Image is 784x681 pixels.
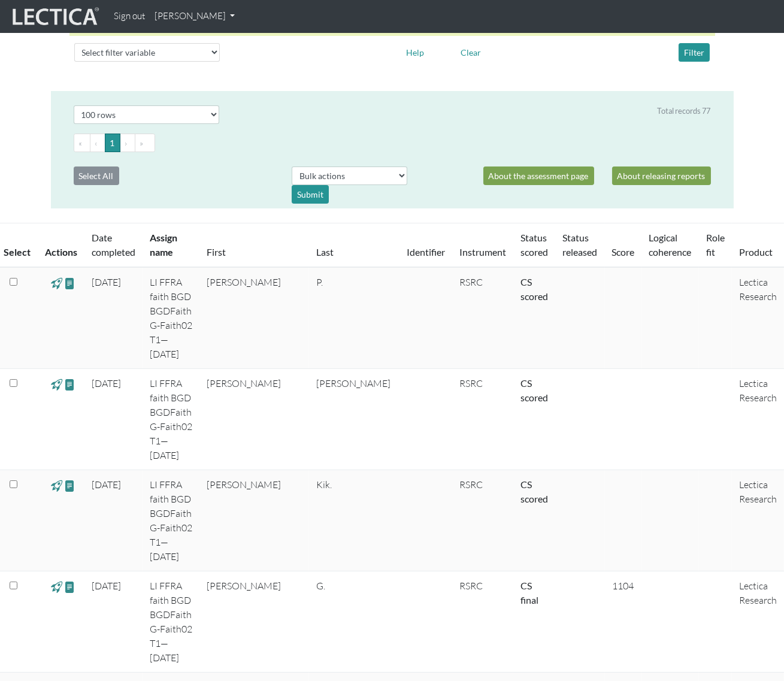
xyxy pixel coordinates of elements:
td: RSRC [452,470,513,571]
span: view [51,276,62,290]
td: LI FFRA faith BGD BGDFaith G-Faith02 T1—[DATE] [143,571,199,673]
td: LI FFRA faith BGD BGDFaith G-Faith02 T1—[DATE] [143,369,199,470]
a: Logical coherence [649,232,692,258]
a: Help [401,46,430,57]
td: [PERSON_NAME] [199,267,309,369]
span: view [64,377,75,391]
div: Total records 77 [658,105,711,117]
a: First [207,246,226,258]
td: [DATE] [84,369,143,470]
a: Instrument [459,246,506,258]
a: Identifier [407,246,445,258]
a: Completed = assessment has been completed; CS scored = assessment has been CLAS scored; LS scored... [520,479,548,504]
td: RSRC [452,369,513,470]
a: Status scored [520,232,548,258]
button: Select All [74,167,119,185]
td: RSRC [452,267,513,369]
a: Last [316,246,334,258]
a: Completed = assessment has been completed; CS scored = assessment has been CLAS scored; LS scored... [520,276,548,302]
a: Date completed [92,232,135,258]
span: view [64,276,75,290]
td: Lectica Research [732,571,784,673]
ul: Pagination [74,134,711,152]
td: LI FFRA faith BGD BGDFaith G-Faith02 T1—[DATE] [143,470,199,571]
a: Completed = assessment has been completed; CS scored = assessment has been CLAS scored; LS scored... [520,580,538,606]
button: Clear [455,43,486,62]
td: [PERSON_NAME] [199,470,309,571]
span: view [64,479,75,492]
a: About releasing reports [612,167,711,185]
td: [DATE] [84,571,143,673]
a: Product [739,246,773,258]
td: [PERSON_NAME] [309,369,399,470]
img: lecticalive [10,5,99,28]
span: 1104 [613,580,634,592]
span: view [51,580,62,594]
span: view [51,377,62,391]
button: Filter [679,43,710,62]
td: Kik. [309,470,399,571]
button: Help [401,43,430,62]
td: LI FFRA faith BGD BGDFaith G-Faith02 T1—[DATE] [143,267,199,369]
a: Score [612,246,635,258]
td: [PERSON_NAME] [199,369,309,470]
a: Status released [562,232,597,258]
button: Go to page 1 [105,134,120,152]
td: G. [309,571,399,673]
td: Lectica Research [732,470,784,571]
td: [PERSON_NAME] [199,571,309,673]
td: RSRC [452,571,513,673]
td: [DATE] [84,267,143,369]
th: Actions [38,223,84,268]
a: [PERSON_NAME] [150,5,240,28]
td: Lectica Research [732,369,784,470]
div: Submit [292,185,329,204]
a: Completed = assessment has been completed; CS scored = assessment has been CLAS scored; LS scored... [520,377,548,403]
a: About the assessment page [483,167,594,185]
th: Assign name [143,223,199,268]
a: Role fit [706,232,725,258]
td: Lectica Research [732,267,784,369]
span: view [64,580,75,594]
a: Sign out [109,5,150,28]
td: [DATE] [84,470,143,571]
span: view [51,479,62,492]
td: P. [309,267,399,369]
